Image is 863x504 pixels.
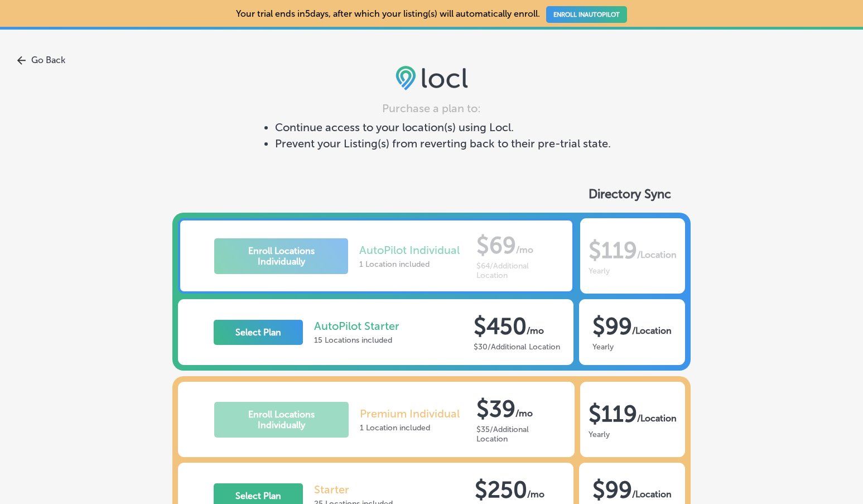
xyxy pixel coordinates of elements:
[474,313,527,339] p: $450
[360,407,460,420] p: Premium Individual
[515,408,533,419] b: / mo
[253,102,611,115] div: Purchase a plan to:
[546,6,627,23] a: ENROLL INAUTOPILOT
[476,395,515,422] p: $39
[527,489,544,500] b: / mo
[314,335,399,345] p: 15 Locations included
[589,400,637,427] p: $119
[396,65,468,90] img: 6efc1275baa40be7c98c3b36c6bfde44.png
[592,313,632,339] p: $99
[360,423,460,433] p: 1 Location included
[314,483,393,496] p: Starter
[475,476,527,503] p: $250
[592,342,672,352] div: Yearly
[632,325,672,336] b: /Location
[236,8,627,19] p: Your trial ends in 5 days, after which your listing(s) will automatically enroll.
[214,402,349,438] button: Enroll Locations Individually
[589,430,677,439] div: Yearly
[589,186,685,201] p: Directory Sync
[592,476,632,503] p: $99
[275,121,611,134] li: Continue access to your location(s) using Locl.
[314,319,399,333] p: AutoPilot Starter
[637,413,677,424] b: /Location
[476,425,561,444] div: $35/Additional Location
[474,342,560,352] div: $30/Additional Location
[214,320,303,345] button: Select Plan
[275,137,611,150] li: Prevent your Listing(s) from reverting back to their pre-trial state.
[632,489,672,500] b: /Location
[527,325,544,336] b: / mo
